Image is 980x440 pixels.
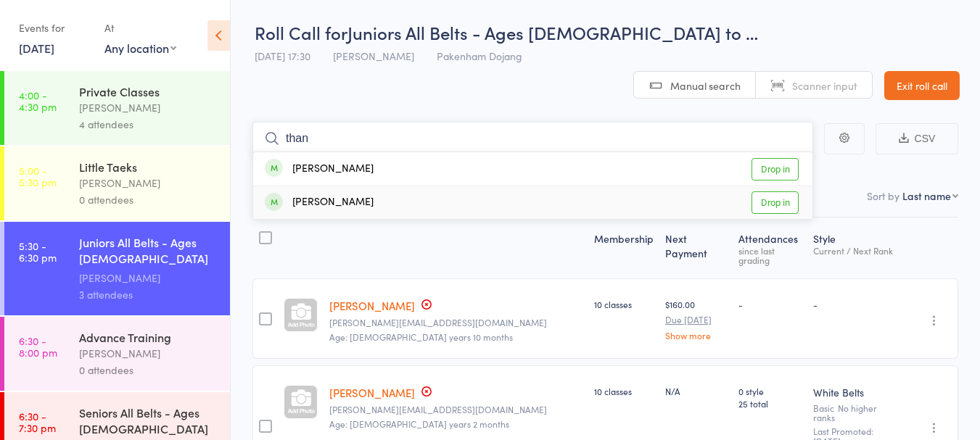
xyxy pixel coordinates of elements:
a: 5:30 -6:30 pmJuniors All Belts - Ages [DEMOGRAPHIC_DATA] yrs[PERSON_NAME]3 attendees [4,222,230,315]
a: Drop in [752,158,799,180]
a: 4:00 -4:30 pmPrivate Classes[PERSON_NAME]4 attendees [4,71,230,145]
label: Sort by [867,188,899,203]
time: 5:30 - 6:30 pm [19,240,57,263]
div: Events for [19,16,90,40]
div: Little Taeks [79,159,218,175]
span: No higher ranks [813,402,877,423]
span: 25 total [738,397,802,410]
button: CSV [876,123,958,154]
div: 10 classes [594,298,654,310]
div: Advance Training [79,329,218,345]
div: Private Classes [79,83,218,99]
a: 6:30 -8:00 pmAdvance Training[PERSON_NAME]0 attendees [4,317,230,391]
div: 10 classes [594,385,654,397]
div: N/A [665,385,727,397]
a: Drop in [752,191,799,214]
a: Exit roll call [884,71,960,100]
div: 3 attendees [79,286,218,303]
div: Juniors All Belts - Ages [DEMOGRAPHIC_DATA] yrs [79,234,218,270]
div: [PERSON_NAME] [265,194,374,211]
span: Age: [DEMOGRAPHIC_DATA] years 2 months [329,418,509,430]
span: Pakenham Dojang [437,49,522,63]
div: 0 attendees [79,191,218,208]
div: Any location [104,40,176,56]
div: [PERSON_NAME] [79,175,218,191]
time: 4:00 - 4:30 pm [19,89,57,112]
div: Style [807,224,905,272]
a: [PERSON_NAME] [329,298,415,313]
a: [PERSON_NAME] [329,385,415,400]
div: Atten­dances [733,224,807,272]
a: [DATE] [19,40,54,56]
div: Basic [813,403,899,422]
div: [PERSON_NAME] [79,99,218,116]
div: Seniors All Belts - Ages [DEMOGRAPHIC_DATA] and up [79,404,218,440]
div: Next Payment [659,224,733,272]
span: [PERSON_NAME] [333,49,414,63]
small: Due [DATE] [665,315,727,325]
span: Age: [DEMOGRAPHIC_DATA] years 10 months [329,331,513,343]
span: 0 style [738,385,802,397]
span: Roll Call for [255,20,347,44]
span: [DATE] 17:30 [255,49,310,63]
div: Last name [902,188,951,203]
input: Search by name [252,122,813,155]
time: 6:30 - 8:00 pm [19,335,57,358]
a: 5:00 -5:30 pmLittle Taeks[PERSON_NAME]0 attendees [4,146,230,220]
span: Juniors All Belts - Ages [DEMOGRAPHIC_DATA] to … [347,20,758,44]
time: 6:30 - 7:30 pm [19,410,56,433]
div: 0 attendees [79,362,218,378]
time: 5:00 - 5:30 pm [19,165,57,188]
div: At [104,16,176,40]
a: Show more [665,331,727,340]
small: lisa_frame@hotmail.com [329,404,582,415]
div: - [813,298,899,310]
div: 4 attendees [79,116,218,133]
div: [PERSON_NAME] [79,270,218,286]
small: mel.durbin1@gmail.com [329,317,582,328]
div: [PERSON_NAME] [79,345,218,362]
span: Scanner input [792,78,857,93]
span: Manual search [670,78,741,93]
div: [PERSON_NAME] [265,161,374,178]
div: $160.00 [665,298,727,340]
div: Current / Next Rank [813,246,899,255]
div: - [738,298,802,310]
div: Membership [588,224,659,272]
div: White Belts [813,385,899,399]
div: since last grading [738,246,802,265]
